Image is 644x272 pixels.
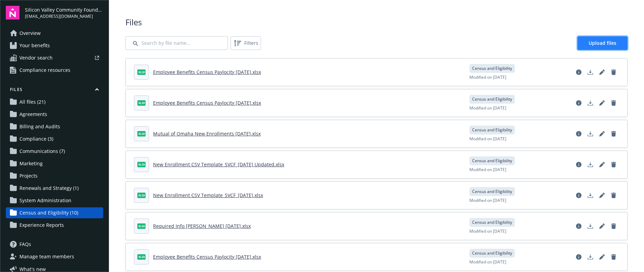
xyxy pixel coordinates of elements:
a: Delete document [608,98,619,108]
a: View file details [573,251,584,262]
a: Edit document [597,98,607,108]
a: Manage team members [6,251,103,262]
span: Renewals and Strategy (1) [19,183,79,194]
a: Billing and Audits [6,121,103,132]
span: Modified on [DATE] [469,228,506,234]
button: Filters [231,36,261,50]
input: Search by file name... [125,36,228,50]
a: Your benefits [6,40,103,51]
span: Census and Eligibility [472,189,512,195]
a: Download document [585,67,596,78]
span: Filters [232,38,260,49]
a: Compliance resources [6,65,103,76]
a: Download document [585,251,596,262]
a: New Enrollment CSV Template_SVCF_[DATE].xlsx [153,192,263,198]
span: xlsx [137,162,146,167]
a: Renewals and Strategy (1) [6,183,103,194]
span: All files (21) [19,96,45,107]
a: Edit document [597,67,607,78]
span: FAQs [19,239,31,250]
a: View file details [573,221,584,232]
a: Delete document [608,190,619,201]
span: System Administration [19,195,71,206]
a: Edit document [597,159,607,170]
span: Census and Eligibility [472,219,512,225]
a: Census and Eligibility (10) [6,207,103,218]
a: Download document [585,159,596,170]
a: View file details [573,159,584,170]
a: Delete document [608,251,619,262]
span: Your benefits [19,40,50,51]
span: Census and Eligibility [472,96,512,102]
a: Upload files [577,36,628,50]
span: Census and Eligibility [472,250,512,256]
a: Edit document [597,190,607,201]
span: Modified on [DATE] [469,259,506,265]
a: Overview [6,28,103,39]
a: New Enrollment CSV Template_SVCF_[DATE] Updated.xlsx [153,161,284,168]
a: All files (21) [6,96,103,107]
a: Download document [585,221,596,232]
span: Agreements [19,109,47,120]
a: Required Info [PERSON_NAME] [DATE].xlsx [153,223,251,229]
span: Modified on [DATE] [469,197,506,204]
span: Experience Reports [19,220,64,231]
span: Compliance resources [19,65,70,76]
a: Download document [585,128,596,139]
a: View file details [573,98,584,108]
a: Delete document [608,128,619,139]
a: Communications (7) [6,146,103,157]
a: View file details [573,190,584,201]
a: View file details [573,128,584,139]
span: xlsx [137,254,146,259]
span: xlsx [137,193,146,198]
span: [EMAIL_ADDRESS][DOMAIN_NAME] [25,13,103,20]
span: xlsx [137,223,146,229]
span: Census and Eligibility [472,158,512,164]
span: Upload files [589,40,616,46]
span: Overview [19,28,41,39]
a: Vendor search [6,52,103,63]
a: Download document [585,98,596,108]
span: Billing and Audits [19,121,60,132]
a: Edit document [597,221,607,232]
span: Compliance (3) [19,133,53,144]
a: Download document [585,190,596,201]
span: xlsx [137,131,146,136]
a: Marketing [6,158,103,169]
a: FAQs [6,239,103,250]
a: Projects [6,170,103,181]
a: System Administration [6,195,103,206]
span: Modified on [DATE] [469,105,506,111]
a: Employee Benefits Census Paylocity [DATE].xlsx [153,100,261,106]
a: Edit document [597,128,607,139]
span: Silicon Valley Community Foundation [25,6,103,13]
span: Filters [244,39,258,47]
a: Delete document [608,159,619,170]
img: navigator-logo.svg [6,6,19,20]
a: Compliance (3) [6,133,103,144]
button: Silicon Valley Community Foundation[EMAIL_ADDRESS][DOMAIN_NAME] [25,6,103,20]
span: Modified on [DATE] [469,74,506,80]
span: Vendor search [19,52,53,63]
a: Employee Benefits Census Paylocity [DATE].xlsx [153,69,261,75]
a: Mutual of Omaha New Enrollments [DATE].xlsx [153,130,261,137]
a: Employee Benefits Census Paylocity [DATE].xlsx [153,254,261,260]
span: Census and Eligibility [472,65,512,72]
span: Modified on [DATE] [469,167,506,173]
a: Edit document [597,251,607,262]
a: Experience Reports [6,220,103,231]
span: Projects [19,170,38,181]
span: Communications (7) [19,146,65,157]
a: View file details [573,67,584,78]
a: Delete document [608,67,619,78]
button: Files [6,87,103,95]
span: xlsx [137,100,146,105]
a: Delete document [608,221,619,232]
span: Manage team members [19,251,74,262]
span: xlsx [137,69,146,75]
span: Modified on [DATE] [469,136,506,142]
a: Agreements [6,109,103,120]
span: Marketing [19,158,43,169]
span: Census and Eligibility [472,127,512,133]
